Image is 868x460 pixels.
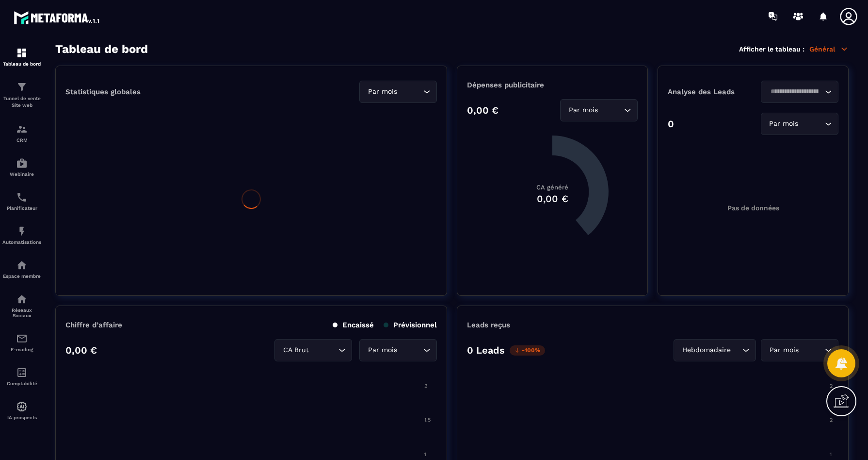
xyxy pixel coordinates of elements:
p: 0,00 € [467,104,498,116]
a: formationformationTunnel de vente Site web [2,74,41,116]
div: Search for option [359,81,437,103]
input: Search for option [311,345,336,356]
tspan: 2 [830,417,833,423]
img: formation [16,123,28,135]
p: Espace membre [2,273,41,279]
input: Search for option [399,345,421,356]
p: Tunnel de vente Site web [2,95,41,109]
div: Search for option [560,99,638,121]
span: Par mois [566,105,600,116]
img: scheduler [16,191,28,203]
a: automationsautomationsEspace membre [2,252,41,286]
span: Par mois [767,119,801,129]
a: automationsautomationsAutomatisations [2,218,41,252]
img: social-network [16,293,28,305]
p: Prévisionnel [384,321,437,329]
input: Search for option [733,345,740,356]
p: Statistiques globales [65,87,141,96]
a: formationformationCRM [2,116,41,150]
div: Search for option [761,113,838,135]
p: Leads reçus [467,321,510,329]
img: automations [16,225,28,237]
input: Search for option [399,86,421,97]
input: Search for option [600,105,622,116]
p: CRM [2,137,41,143]
p: Encaissé [333,321,374,329]
span: Par mois [366,86,399,97]
p: Afficher le tableau : [739,45,804,53]
h3: Tableau de bord [55,42,148,56]
p: Chiffre d’affaire [65,321,122,329]
p: Réseaux Sociaux [2,307,41,318]
tspan: 1 [424,451,426,458]
p: 0 [668,118,674,130]
p: Général [809,45,849,53]
div: Search for option [359,339,437,361]
div: Search for option [674,339,756,361]
a: accountantaccountantComptabilité [2,359,41,393]
tspan: 2 [424,383,427,389]
span: Hebdomadaire [680,345,733,356]
span: Par mois [767,345,801,356]
tspan: 1 [830,451,832,458]
input: Search for option [801,345,822,356]
img: automations [16,259,28,271]
p: Automatisations [2,239,41,245]
p: Dépenses publicitaire [467,81,638,89]
p: 0 Leads [467,344,505,356]
div: Search for option [761,81,838,103]
p: E-mailing [2,347,41,352]
input: Search for option [801,119,822,129]
img: accountant [16,367,28,378]
div: Search for option [274,339,352,361]
span: CA Brut [281,345,311,356]
p: IA prospects [2,415,41,420]
a: emailemailE-mailing [2,325,41,359]
img: formation [16,81,28,93]
img: automations [16,401,28,412]
p: Planificateur [2,205,41,211]
a: automationsautomationsWebinaire [2,150,41,184]
img: logo [14,9,101,26]
p: Tableau de bord [2,61,41,67]
a: schedulerschedulerPlanificateur [2,184,41,218]
img: formation [16,47,28,59]
p: Comptabilité [2,381,41,386]
p: Webinaire [2,171,41,177]
p: Pas de données [727,204,779,212]
a: social-networksocial-networkRéseaux Sociaux [2,286,41,325]
div: Search for option [761,339,838,361]
p: Analyse des Leads [668,87,753,96]
img: email [16,333,28,344]
tspan: 1.5 [424,417,431,423]
a: formationformationTableau de bord [2,40,41,74]
p: 0,00 € [65,344,97,356]
input: Search for option [767,86,822,97]
p: -100% [510,345,545,356]
img: automations [16,157,28,169]
span: Par mois [366,345,399,356]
